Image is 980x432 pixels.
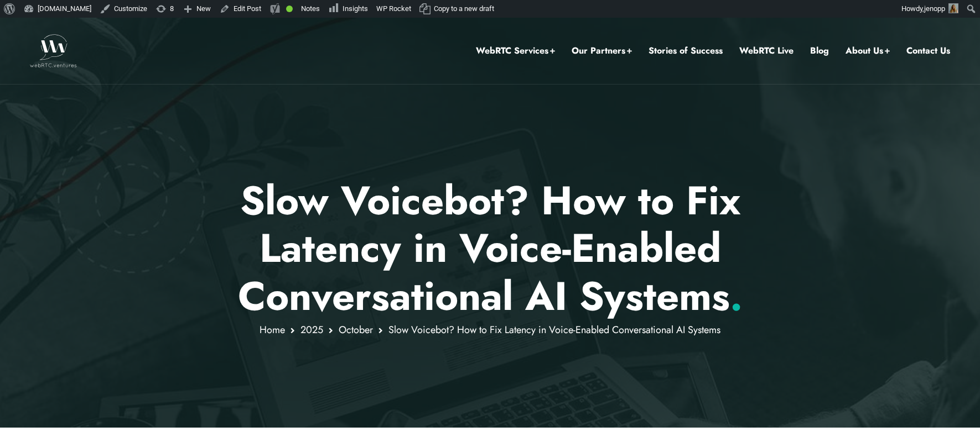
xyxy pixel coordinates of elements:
a: October [339,323,373,337]
a: Home [260,323,285,337]
a: Contact Us [906,44,950,58]
a: About Us [846,44,890,58]
a: WebRTC Services [476,44,555,58]
div: Good [286,6,293,12]
img: WebRTC.ventures [30,34,77,67]
a: WebRTC Live [739,44,794,58]
a: Stories of Success [649,44,723,58]
span: jenopp [924,4,945,13]
a: 2025 [300,323,323,337]
h1: Slow Voicebot? How to Fix Latency in Voice-Enabled Conversational AI Systems [166,177,814,320]
a: Blog [810,44,829,58]
span: . [730,267,743,325]
span: Slow Voicebot? How to Fix Latency in Voice-Enabled Conversational AI Systems [388,323,720,337]
a: Our Partners [572,44,632,58]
